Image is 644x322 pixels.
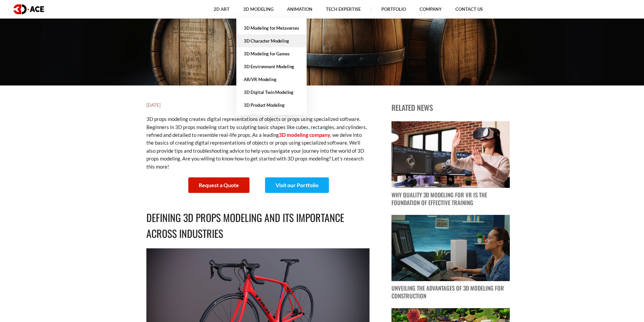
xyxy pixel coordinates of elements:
a: Request a Quote [188,177,249,193]
p: Unveiling the Advantages of 3D Modeling for Construction [391,284,510,300]
a: blog post image Why Quality 3D Modeling for VR Is the Foundation of Effective Training [391,121,510,207]
img: blog post image [391,215,510,281]
a: 3D Character Modeling [236,34,307,47]
p: Related news [391,102,510,113]
p: Why Quality 3D Modeling for VR Is the Foundation of Effective Training [391,191,510,207]
h2: Defining 3D Props Modeling and Its Importance Across Industries [146,210,369,242]
a: 3D modeling company [279,132,330,138]
img: logo dark [14,4,44,14]
a: AR/VR Modeling [236,73,307,86]
a: 3D Product Modeling [236,99,307,112]
a: 3D Modeling for Games [236,47,307,60]
a: blog post image Unveiling the Advantages of 3D Modeling for Construction [391,215,510,300]
a: 3D Environment Modeling [236,60,307,73]
h5: [DATE] [146,102,369,108]
a: Visit our Portfolio [265,177,329,193]
p: 3D props modeling creates digital representations of objects or props using specialized software.... [146,115,369,171]
a: 3D Modeling for Metaverses [236,22,307,34]
img: blog post image [391,121,510,188]
a: 3D Digital Twin Modeling [236,86,307,99]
